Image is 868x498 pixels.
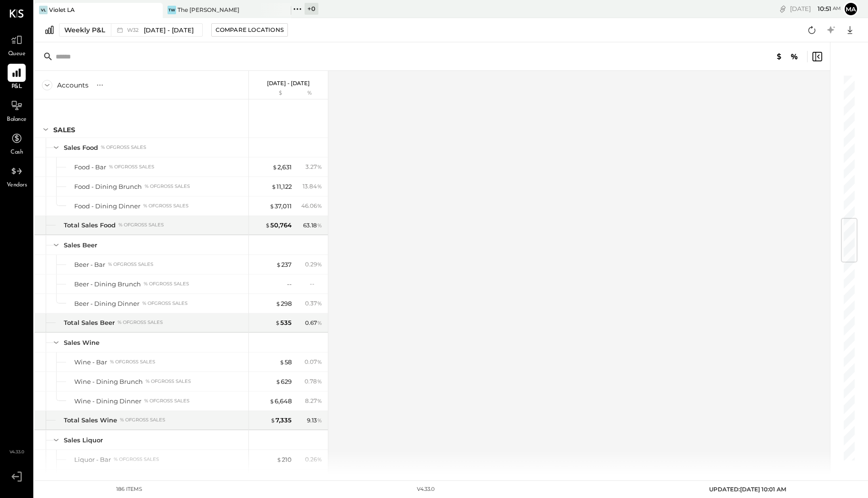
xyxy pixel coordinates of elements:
[310,280,322,288] div: --
[790,4,841,13] div: [DATE]
[778,4,788,14] div: copy link
[0,31,33,59] a: Queue
[120,417,165,423] div: % of GROSS SALES
[279,358,292,367] div: 58
[110,359,155,365] div: % of GROSS SALES
[59,23,203,37] button: Weekly P&L W32[DATE] - [DATE]
[317,319,322,326] span: %
[101,144,146,151] div: % of GROSS SALES
[305,358,322,366] div: 0.07
[0,97,33,124] a: Balance
[417,486,434,493] div: v 4.33.0
[142,300,187,307] div: % of GROSS SALES
[276,377,292,386] div: 629
[74,182,142,191] div: Food - Dining Brunch
[305,455,322,464] div: 0.26
[709,486,786,493] span: UPDATED: [DATE] 10:01 AM
[109,164,154,170] div: % of GROSS SALES
[143,203,188,209] div: % of GROSS SALES
[271,183,276,190] span: $
[0,129,33,157] a: Cash
[317,416,322,424] span: %
[216,26,284,34] div: Compare Locations
[301,202,322,210] div: 46.06
[64,143,98,152] div: Sales Food
[317,202,322,209] span: %
[317,182,322,190] span: %
[317,358,322,365] span: %
[305,3,318,15] div: + 0
[53,125,75,135] div: SALES
[269,397,275,405] span: $
[7,181,27,190] span: Vendors
[271,182,292,191] div: 11,122
[305,319,322,327] div: 0.67
[267,80,310,87] p: [DATE] - [DATE]
[303,221,322,230] div: 63.18
[74,280,141,289] div: Beer - Dining Brunch
[272,163,292,172] div: 2,631
[0,162,33,190] a: Vendors
[276,260,292,269] div: 237
[211,23,288,37] button: Compare Locations
[276,475,292,484] div: 274
[10,148,23,157] span: Cash
[116,486,142,493] div: 186 items
[74,455,111,464] div: Liquor - Bar
[127,28,141,33] span: W32
[144,281,189,287] div: % of GROSS SALES
[275,319,280,326] span: $
[276,261,281,268] span: $
[74,377,143,386] div: Wine - Dining Brunch
[64,25,105,35] div: Weekly P&L
[317,221,322,229] span: %
[294,89,325,97] div: %
[0,64,33,91] a: P&L
[276,456,282,463] span: $
[146,378,191,385] div: % of GROSS SALES
[64,436,103,445] div: Sales Liquor
[317,163,322,170] span: %
[305,397,322,405] div: 8.27
[303,182,322,191] div: 13.84
[74,358,107,367] div: Wine - Bar
[64,416,117,425] div: Total Sales Wine
[74,299,139,308] div: Beer - Dining Dinner
[108,261,153,268] div: % of GROSS SALES
[305,260,322,269] div: 0.29
[276,455,292,464] div: 210
[275,318,292,327] div: 535
[144,398,189,404] div: % of GROSS SALES
[272,163,277,171] span: $
[317,377,322,385] span: %
[178,6,239,14] div: The [PERSON_NAME]
[74,260,105,269] div: Beer - Bar
[144,26,194,35] span: [DATE] - [DATE]
[317,397,322,404] span: %
[64,241,97,250] div: Sales Beer
[270,416,276,424] span: $
[145,183,190,190] div: % of GROSS SALES
[305,377,322,386] div: 0.78
[74,163,106,172] div: Food - Bar
[276,300,281,307] span: $
[269,202,275,210] span: $
[269,397,292,406] div: 6,648
[39,6,48,14] div: VL
[276,378,281,385] span: $
[64,338,99,347] div: Sales Wine
[307,416,322,425] div: 9.13
[74,202,140,211] div: Food - Dining Dinner
[11,83,22,91] span: P&L
[843,1,858,17] button: Ma
[317,260,322,268] span: %
[7,116,27,124] span: Balance
[270,416,292,425] div: 7,335
[49,6,75,14] div: Violet LA
[118,319,163,326] div: % of GROSS SALES
[265,221,292,230] div: 50,764
[276,299,292,308] div: 298
[306,163,322,171] div: 3.27
[168,6,176,14] div: TW
[317,455,322,463] span: %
